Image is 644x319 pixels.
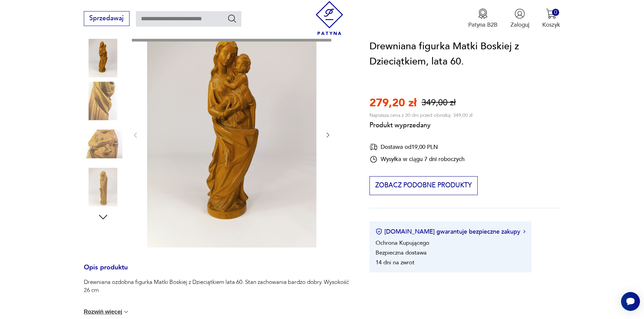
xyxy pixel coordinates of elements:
[376,259,414,266] li: 14 dni na zwrot
[123,309,129,315] img: chevron down
[369,143,378,151] img: Ikona dostawy
[478,8,488,19] img: Ikona medalu
[422,97,456,109] p: 349,00 zł
[376,228,525,236] button: [DOMAIN_NAME] gwarantuje bezpieczne zakupy
[84,11,129,26] button: Sprzedawaj
[376,249,427,257] li: Bezpieczna dostawa
[227,14,237,23] button: Szukaj
[468,8,498,29] a: Ikona medaluPatyna B2B
[84,309,130,315] button: Rozwiń więcej
[510,8,529,29] button: Zaloguj
[369,177,477,195] button: Zobacz podobne produkty
[369,143,464,151] div: Dostawa od 19,00 PLN
[369,96,416,110] p: 279,20 zł
[546,8,556,19] img: Ikona koszyka
[84,278,350,294] p: Drewniana ozdobna figurka Matki Boskiej z Dzieciątkiem lata 60. Stan zachowania bardzo dobry. Wys...
[515,8,525,19] img: Ikonka użytkownika
[621,292,640,311] iframe: Smartsupp widget button
[369,112,472,118] p: Najniższa cena z 30 dni przed obniżką: 349,00 zł
[312,1,347,35] img: Patyna - sklep z meblami i dekoracjami vintage
[552,9,559,16] div: 0
[369,39,560,70] h1: Drewniana figurka Matki Boskiej z Dzieciątkiem, lata 60.
[376,239,429,247] li: Ochrona Kupującego
[510,21,529,29] p: Zaloguj
[523,230,525,234] img: Ikona strzałki w prawo
[84,16,129,22] a: Sprzedawaj
[369,118,472,130] p: Produkt wyprzedany
[468,8,498,29] button: Patyna B2B
[542,8,560,29] button: 0Koszyk
[369,155,464,163] div: Wysyłka w ciągu 7 dni roboczych
[542,21,560,29] p: Koszyk
[376,229,382,235] img: Ikona certyfikatu
[84,265,350,278] h3: Opis produktu
[468,21,498,29] p: Patyna B2B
